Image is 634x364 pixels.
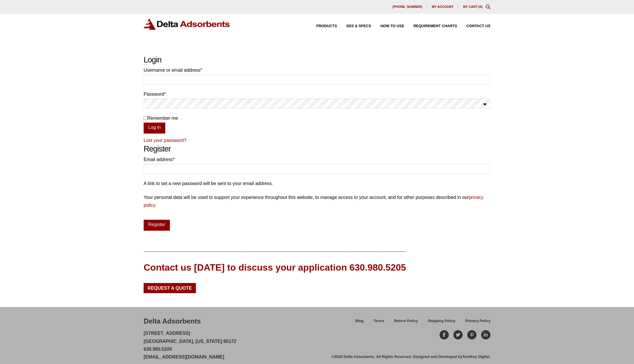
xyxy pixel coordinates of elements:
span: Blog [355,319,364,323]
a: Terms [368,318,389,328]
div: ©2020 Delta Adsorbents. All Rights Reserved. Designed and Developed by . [332,354,490,359]
span: Shipping Policy [428,319,455,323]
a: My account [427,5,458,9]
div: Contact us [DATE] to discuss your application 630.980.5205 [144,261,406,274]
a: My Cart (0) [463,5,483,8]
a: [EMAIL_ADDRESS][DOMAIN_NAME] [144,354,224,359]
span: How to Use [380,24,404,28]
button: Log in [144,123,165,134]
p: Your personal data will be used to support your experience throughout this website, to manage acc... [144,193,490,209]
div: Delta Adsorbents [144,316,201,326]
span: Request a Quote [148,286,192,291]
p: A link to set a new password will be sent to your email address. [144,180,490,187]
label: Password [144,90,490,98]
a: Privacy Policy [460,318,490,328]
span: Products [316,24,337,28]
a: TurnKey Digital [462,354,490,359]
a: SDS & SPECS [337,24,371,28]
span: SDS & SPECS [346,24,371,28]
label: Username or email address [144,66,490,74]
label: Email address [144,156,490,163]
a: [PHONE_NUMBER] [388,5,427,9]
a: Shipping Policy [423,318,460,328]
span: 0 [480,5,481,8]
img: Delta Adsorbents [144,19,230,30]
h2: Register [144,144,490,154]
a: Products [307,24,337,28]
a: Return Policy [389,318,423,328]
p: [STREET_ADDRESS] [GEOGRAPHIC_DATA], [US_STATE] 60172 630.980.5205 [144,329,236,361]
span: Return Policy [394,319,418,323]
span: Privacy Policy [465,319,490,323]
a: Requirement Charts [404,24,457,28]
span: Contact Us [466,24,490,28]
a: Contact Us [457,24,490,28]
span: Requirement Charts [414,24,457,28]
button: Register [144,220,170,231]
span: My account [432,5,453,8]
input: Remember me [144,116,147,120]
span: Terms [373,319,384,323]
button: Show password [483,101,487,109]
div: Toggle Modal Content [486,5,490,9]
span: [PHONE_NUMBER] [392,5,422,8]
a: Request a Quote [144,283,196,293]
span: Remember me [147,116,178,121]
a: How to Use [371,24,404,28]
a: privacy policy [144,195,483,208]
a: Lost your password? [144,138,186,143]
a: Blog [351,318,368,328]
h2: Login [144,55,490,65]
